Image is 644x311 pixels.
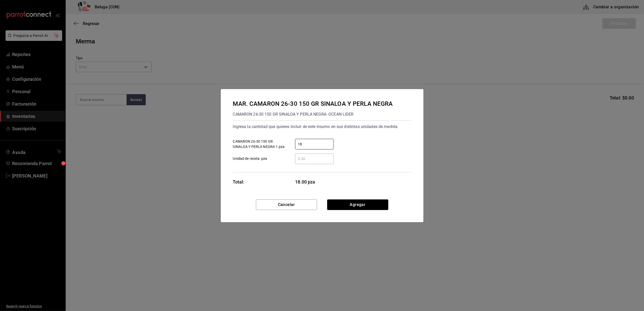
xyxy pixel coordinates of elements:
div: Total: [233,178,245,185]
span: 18.00 pza [295,178,334,185]
span: CAMARON 26-30 150 GR SINALOA Y PERLA NEGRA 1 pza [233,139,285,149]
div: CAMARON 26-30 150 GR SINALOA Y PERLA NEGRA - OCEAN LIDER [233,110,393,118]
div: MAR. CAMARON 26-30 150 GR SINALOA Y PERLA NEGRA [233,99,393,108]
button: Cancelar [256,199,317,210]
input: CAMARON 26-30 150 GR SINALOA Y PERLA NEGRA 1 pza [295,141,334,147]
button: Agregar [327,199,388,210]
input: Unidad de receta: pza [295,156,334,162]
div: Ingresa la cantidad que quieres incluir de este insumo en sus distintas unidades de medida. [233,123,411,131]
span: Unidad de receta: pza [233,156,267,161]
